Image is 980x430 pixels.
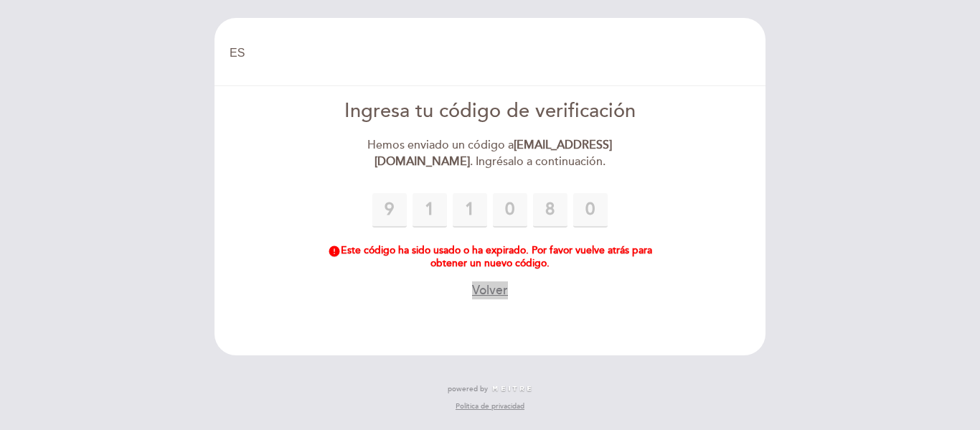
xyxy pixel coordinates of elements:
input: 0 [573,193,608,228]
a: powered by [448,384,532,394]
div: Este código ha sido usado o ha expirado. Por favor vuelve atrás para obtener un nuevo código. [326,245,655,270]
strong: [EMAIL_ADDRESS][DOMAIN_NAME] [374,138,613,169]
input: 0 [413,193,447,228]
i: error [328,245,341,258]
input: 0 [453,193,487,228]
input: 0 [533,193,567,228]
div: Ingresa tu código de verificación [326,98,655,126]
input: 0 [493,193,527,228]
span: powered by [448,384,488,394]
div: Hemos enviado un código a . Ingrésalo a continuación. [326,137,655,170]
a: Política de privacidad [456,401,524,411]
input: 0 [372,193,407,228]
img: MEITRE [491,385,532,393]
button: Volver [472,281,508,299]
